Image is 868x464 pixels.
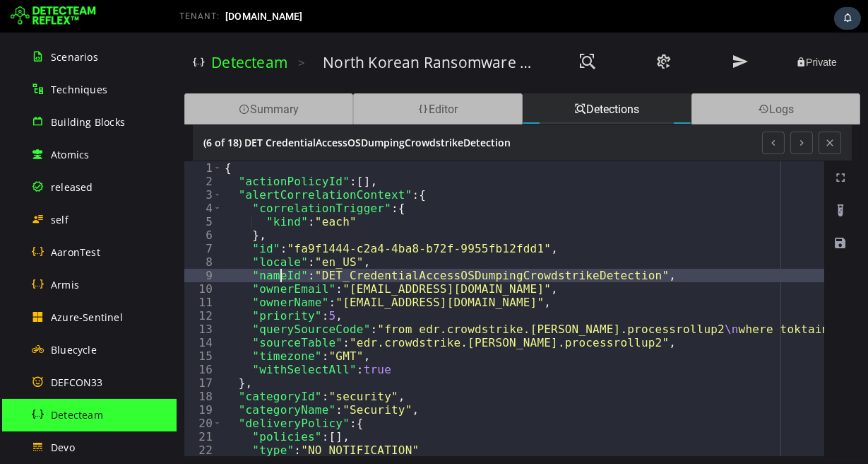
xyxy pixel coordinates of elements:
button: Private [605,21,675,39]
span: Private [619,24,660,35]
div: Logs [515,61,684,92]
div: 18 [8,357,45,371]
div: 6 [8,196,45,209]
div: 3 [8,156,45,169]
div: 13 [8,290,45,303]
span: > [121,22,129,38]
img: Detecteam logo [11,5,96,28]
span: Atomics [51,148,89,161]
div: Summary [8,61,177,92]
div: 20 [8,384,45,398]
span: AaronTest [51,245,100,259]
div: Task Notifications [834,7,861,30]
span: Toggle code folding, rows 4 through 6 [37,169,44,182]
span: Scenarios [51,50,98,64]
span: Detecteam [51,408,103,422]
a: Detecteam [35,20,111,40]
div: (6 of 18) DET CredentialAccessOSDumpingCrowdstrikeDetection [27,94,585,127]
div: 2 [8,142,45,156]
div: Editor [177,61,345,92]
span: [DOMAIN_NAME] [225,11,303,22]
h3: North Korean Ransomware Campaign Against [GEOGRAPHIC_DATA] [146,20,362,40]
div: 10 [8,250,45,263]
div: 12 [8,277,45,290]
span: self [51,213,69,226]
span: Devo [51,441,75,454]
div: 15 [8,317,45,330]
span: Armis [51,278,79,291]
span: Azure-Sentinel [51,311,123,324]
span: Techniques [51,83,107,96]
div: 22 [8,411,45,424]
span: TENANT: [179,11,220,21]
div: 16 [8,330,45,344]
div: 17 [8,344,45,357]
div: 4 [8,169,45,182]
span: DEFCON33 [51,376,103,389]
span: Bluecycle [51,343,97,356]
span: Toggle code folding, rows 1 through 34 [37,129,44,142]
div: 5 [8,182,45,196]
div: 11 [8,263,45,277]
div: 9 [8,236,45,250]
span: Toggle code folding, rows 3 through 17 [37,156,44,169]
div: 1 [8,129,45,142]
div: 14 [8,303,45,317]
span: Toggle code folding, rows 20 through 23 [37,384,44,398]
div: 8 [8,223,45,236]
div: 21 [8,398,45,411]
div: 7 [8,209,45,223]
div: Detections [346,61,515,92]
div: 19 [8,371,45,384]
span: released [51,180,93,194]
span: Building Blocks [51,115,125,129]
